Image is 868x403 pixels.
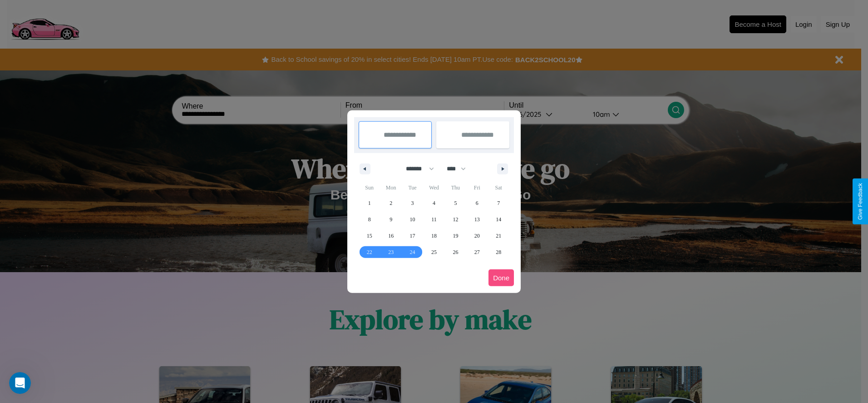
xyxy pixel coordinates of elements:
span: 16 [388,228,394,244]
div: Give Feedback [857,183,863,220]
span: 4 [433,195,435,211]
span: 3 [411,195,414,211]
button: 8 [359,211,380,228]
button: 13 [466,211,488,228]
span: Fri [466,180,488,195]
button: 18 [423,228,444,244]
span: 19 [453,228,458,244]
button: 28 [488,244,509,260]
button: 26 [445,244,466,260]
button: 15 [359,228,380,244]
span: 22 [367,244,372,260]
span: 14 [496,211,501,228]
span: Tue [402,180,423,195]
span: 18 [431,228,437,244]
span: 8 [368,211,371,228]
button: 22 [359,244,380,260]
button: 1 [359,195,380,211]
span: 21 [496,228,501,244]
span: Thu [445,180,466,195]
span: Wed [423,180,444,195]
button: 9 [380,211,401,228]
span: 12 [453,211,458,228]
span: 1 [368,195,371,211]
span: 10 [410,211,415,228]
span: 27 [474,244,480,260]
button: 19 [445,228,466,244]
span: 11 [431,211,437,228]
button: 12 [445,211,466,228]
span: 26 [453,244,458,260]
button: 27 [466,244,488,260]
span: Mon [380,180,401,195]
button: 11 [423,211,444,228]
button: 16 [380,228,401,244]
button: 6 [466,195,488,211]
span: 6 [476,195,478,211]
span: 5 [454,195,457,211]
button: 5 [445,195,466,211]
span: Sat [488,180,509,195]
button: 3 [402,195,423,211]
button: 21 [488,228,509,244]
span: 13 [474,211,480,228]
span: 24 [410,244,415,260]
button: 2 [380,195,401,211]
span: 17 [410,228,415,244]
span: 2 [390,195,392,211]
button: 20 [466,228,488,244]
button: Done [488,269,514,286]
button: 17 [402,228,423,244]
button: 10 [402,211,423,228]
button: 24 [402,244,423,260]
span: Sun [359,180,380,195]
button: 7 [488,195,509,211]
span: 25 [431,244,437,260]
iframe: Intercom live chat [9,372,31,394]
span: 15 [367,228,372,244]
button: 25 [423,244,444,260]
button: 4 [423,195,444,211]
button: 23 [380,244,401,260]
button: 14 [488,211,509,228]
span: 7 [497,195,500,211]
span: 23 [388,244,394,260]
span: 28 [496,244,501,260]
span: 20 [474,228,480,244]
span: 9 [390,211,392,228]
